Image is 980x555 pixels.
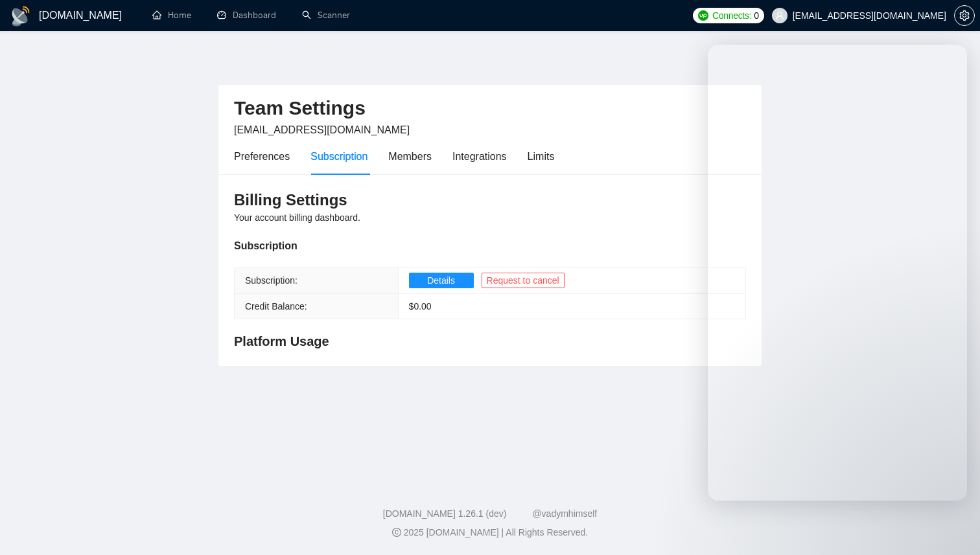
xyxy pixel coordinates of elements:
[936,511,967,542] iframe: Intercom live chat
[234,332,746,350] h4: Platform Usage
[234,148,290,164] div: Preferences
[698,10,708,21] img: upwork-logo.png
[234,238,746,254] div: Subscription
[487,273,559,288] span: Request to cancel
[427,273,455,288] span: Details
[10,526,970,539] div: 2025 [DOMAIN_NAME] | All Rights Reserved.
[234,95,746,122] h2: Team Settings
[388,148,432,164] div: Members
[234,190,746,210] h3: Billing Settings
[708,45,967,501] iframe: Intercom live chat
[452,148,507,164] div: Integrations
[532,508,597,519] a: @vadymhimself
[152,10,191,21] a: homeHome
[409,301,432,311] span: $ 0.00
[310,148,367,164] div: Subscription
[955,10,974,21] span: setting
[245,275,297,286] span: Subscription:
[10,6,31,27] img: logo
[234,124,410,135] span: [EMAIL_ADDRESS][DOMAIN_NAME]
[383,508,507,519] a: [DOMAIN_NAME] 1.26.1 (dev)
[482,273,565,288] button: Request to cancel
[954,5,975,26] button: setting
[217,10,276,21] a: dashboardDashboard
[234,212,360,223] span: Your account billing dashboard.
[754,8,759,23] span: 0
[409,273,474,288] button: Details
[775,11,784,20] span: user
[302,10,350,21] a: searchScanner
[245,301,307,311] span: Credit Balance:
[392,528,401,537] span: copyright
[712,8,751,23] span: Connects:
[528,148,555,164] div: Limits
[954,10,975,21] a: setting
